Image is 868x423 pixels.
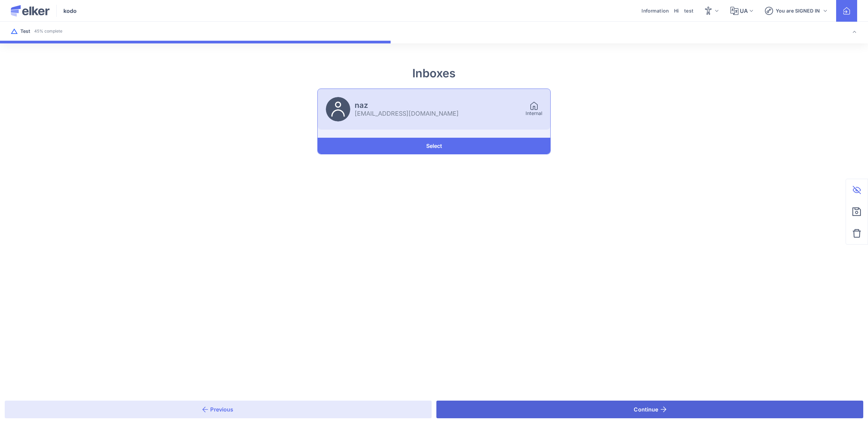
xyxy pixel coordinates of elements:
span: Continue [634,407,658,412]
p: test1@test.com [355,110,459,118]
img: avatar [326,97,350,121]
button: Previous [5,401,432,418]
a: Information [642,8,669,14]
img: Elker [11,5,50,17]
span: UA [740,7,747,15]
span: kodo [63,7,77,15]
a: Hi [674,8,679,14]
button: Continue [436,401,863,418]
div: Internal [526,102,542,117]
img: Report flow icon [11,28,18,35]
h3: Inboxes [317,66,551,80]
span: Test [20,28,30,35]
a: test [684,8,693,14]
span: 45% complete [34,28,62,35]
h5: naz [355,100,459,110]
a: Select [318,138,550,154]
div: You are SIGNED IN [776,7,820,14]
